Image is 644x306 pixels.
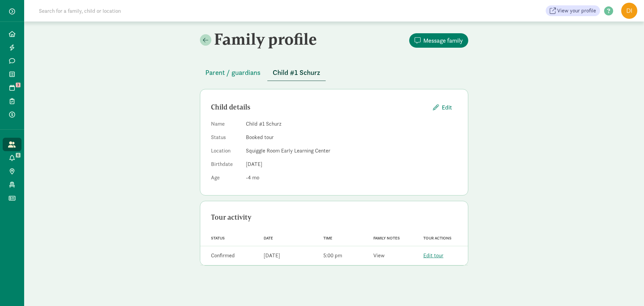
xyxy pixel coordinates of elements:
span: [DATE] [246,161,262,168]
a: Child #1 Schurz [267,69,326,77]
dd: Booked tour [246,133,457,141]
div: Child details [211,102,428,113]
a: Edit tour [423,252,443,259]
dd: Child #1 Schurz [246,120,457,128]
span: -4 [246,174,259,181]
button: Child #1 Schurz [267,64,326,81]
dt: Birthdate [211,160,240,171]
span: Family notes [373,236,400,241]
span: Time [323,236,332,241]
iframe: Chat Widget [610,274,644,306]
span: Child #1 Schurz [273,67,320,78]
button: Parent / guardians [200,64,266,81]
a: View [373,252,385,259]
h2: Family profile [200,30,333,48]
dd: Squiggle Room Early Learning Center [246,147,457,155]
dt: Age [211,174,240,184]
a: 6 [3,151,21,165]
div: Confirmed [211,252,235,260]
dt: Name [211,120,240,131]
div: 5:00 pm [323,252,342,260]
div: [DATE] [264,252,280,260]
div: Tour activity [211,212,457,223]
span: Tour actions [423,236,451,241]
input: Search for a family, child or location [35,4,223,17]
a: View your profile [546,5,600,16]
dt: Status [211,133,240,144]
span: Parent / guardians [205,67,261,78]
span: View your profile [557,7,596,15]
span: Edit [442,103,452,112]
span: 3 [16,83,20,87]
a: Parent / guardians [200,69,266,77]
span: Status [211,236,225,241]
a: 3 [3,81,21,94]
span: 6 [16,153,20,158]
button: Message family [409,33,468,48]
button: Edit [428,100,457,115]
dt: Location [211,147,240,158]
span: Date [264,236,273,241]
span: Message family [423,36,463,45]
